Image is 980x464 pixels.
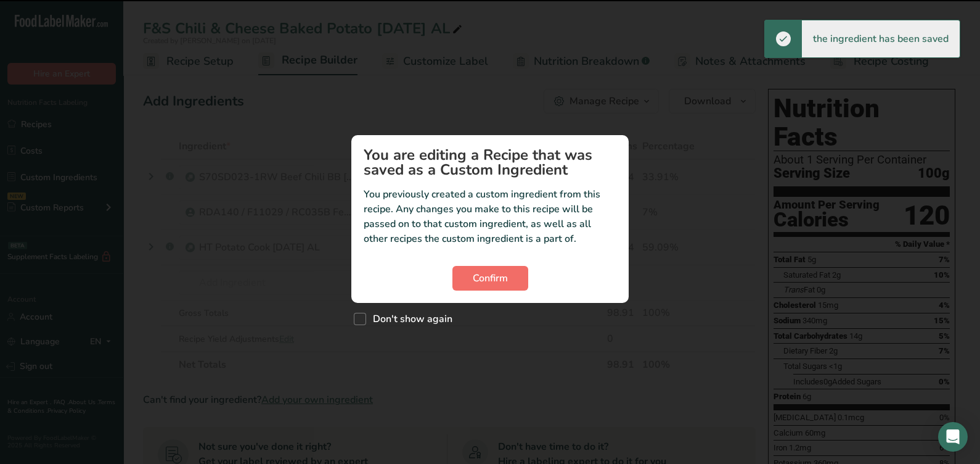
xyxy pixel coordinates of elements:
[366,313,452,325] span: Don't show again
[364,147,616,177] h1: You are editing a Recipe that was saved as a Custom Ingredient
[452,266,528,291] button: Confirm
[938,422,968,452] div: Open Intercom Messenger
[802,20,960,57] div: the ingredient has been saved
[364,187,616,246] p: You previously created a custom ingredient from this recipe. Any changes you make to this recipe ...
[473,271,508,286] span: Confirm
